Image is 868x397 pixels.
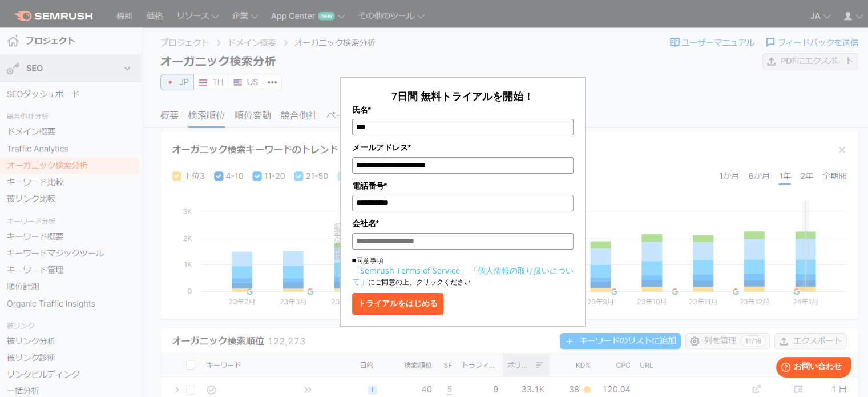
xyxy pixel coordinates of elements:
a: 「個人情報の取り扱いについて」 [352,265,574,287]
button: トライアルをはじめる [352,293,443,315]
label: 電話番号* [352,179,574,192]
p: ■同意事項 にご同意の上、クリックください [352,255,574,287]
iframe: Help widget launcher [766,352,855,384]
span: 7日間 無料トライアルを開始！ [391,89,534,103]
label: メールアドレス* [352,141,574,154]
a: 「Semrush Terms of Service」 [352,265,468,276]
